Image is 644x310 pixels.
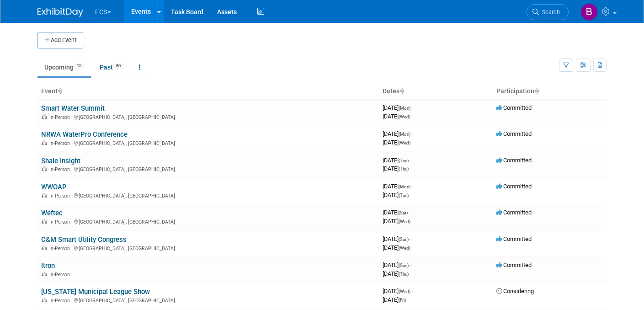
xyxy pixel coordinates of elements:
span: In-Person [49,219,73,225]
span: [DATE] [383,209,410,216]
span: [DATE] [383,288,413,294]
span: (Thu) [399,166,409,171]
span: (Fri) [399,298,406,303]
span: [DATE] [383,104,413,111]
span: - [409,209,410,216]
span: - [412,183,413,190]
a: Sort by Start Date [399,87,404,95]
span: Committed [496,235,532,242]
a: Sort by Event Name [58,87,62,95]
span: Committed [496,183,532,190]
span: (Wed) [399,219,410,224]
span: [DATE] [383,157,411,164]
span: [DATE] [383,192,409,198]
span: [DATE] [383,235,411,242]
span: [DATE] [383,165,409,172]
span: - [410,235,411,242]
span: - [412,130,413,137]
span: (Tue) [399,193,409,198]
span: [DATE] [383,139,410,146]
div: [GEOGRAPHIC_DATA], [GEOGRAPHIC_DATA] [41,296,375,304]
img: In-Person Event [42,272,47,276]
div: [GEOGRAPHIC_DATA], [GEOGRAPHIC_DATA] [41,218,375,225]
span: Committed [496,262,532,268]
img: In-Person Event [42,166,47,171]
span: (Sun) [399,263,409,268]
a: Shale Insight [41,157,80,165]
span: 15 [74,63,84,69]
span: (Mon) [399,184,410,189]
span: - [410,157,411,164]
span: [DATE] [383,218,410,224]
a: WWOAP [41,183,67,191]
a: Weftec [41,209,63,217]
span: [DATE] [383,270,409,277]
div: [GEOGRAPHIC_DATA], [GEOGRAPHIC_DATA] [41,192,375,199]
span: Considering [496,288,534,294]
span: (Sun) [399,237,409,242]
a: NRWA WaterPro Conference [41,130,128,139]
th: Event [37,84,379,99]
img: ExhibitDay [37,8,83,17]
span: - [412,288,413,294]
a: Itron [41,262,55,270]
div: [GEOGRAPHIC_DATA], [GEOGRAPHIC_DATA] [41,165,375,172]
span: [DATE] [383,113,410,120]
a: Smart Water Summit [41,104,105,112]
span: (Sat) [399,210,408,215]
span: - [412,104,413,111]
img: In-Person Event [42,114,47,119]
div: [GEOGRAPHIC_DATA], [GEOGRAPHIC_DATA] [41,113,375,120]
span: [DATE] [383,130,413,137]
img: In-Person Event [42,140,47,145]
span: 80 [113,63,123,69]
span: - [410,262,411,268]
img: In-Person Event [42,219,47,224]
span: [DATE] [383,296,406,303]
span: In-Person [49,140,73,146]
th: Dates [379,84,493,99]
span: Committed [496,209,532,216]
a: [US_STATE] Municipal League Show [41,288,150,296]
span: Committed [496,104,532,111]
span: (Tue) [399,158,409,163]
img: In-Person Event [42,298,47,302]
span: In-Person [49,114,73,120]
div: [GEOGRAPHIC_DATA], [GEOGRAPHIC_DATA] [41,139,375,146]
span: Committed [496,130,532,137]
span: (Wed) [399,140,410,145]
span: [DATE] [383,183,413,190]
span: (Mon) [399,132,410,137]
span: [DATE] [383,244,410,251]
span: (Wed) [399,114,410,119]
a: Search [527,4,569,20]
img: In-Person Event [42,246,47,250]
img: In-Person Event [42,193,47,198]
span: In-Person [49,298,73,304]
span: Search [539,9,560,16]
span: In-Person [49,166,73,172]
a: Past80 [93,59,130,76]
a: Sort by Participation Type [534,87,539,95]
span: In-Person [49,246,73,251]
img: Barb DeWyer [580,3,598,21]
button: Add Event [37,32,83,48]
span: In-Person [49,193,73,199]
span: In-Person [49,272,73,278]
a: C&M Smart Utility Congress [41,235,127,244]
div: [GEOGRAPHIC_DATA], [GEOGRAPHIC_DATA] [41,244,375,251]
span: (Mon) [399,106,410,111]
span: (Thu) [399,272,409,277]
a: Upcoming15 [37,59,91,76]
span: Committed [496,157,532,164]
th: Participation [493,84,607,99]
span: (Wed) [399,289,410,294]
span: (Wed) [399,246,410,251]
span: [DATE] [383,262,411,268]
